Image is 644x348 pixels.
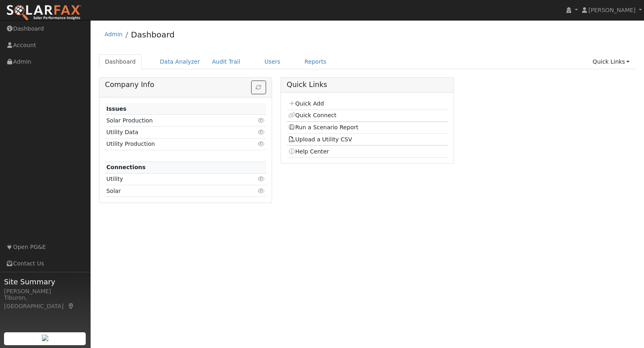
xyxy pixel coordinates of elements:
[258,54,287,69] a: Users
[299,54,332,69] a: Reports
[288,124,359,130] a: Run a Scenario Report
[105,185,240,197] td: Solar
[4,287,86,296] div: [PERSON_NAME]
[105,173,240,185] td: Utility
[4,294,86,311] div: Tiburon, [GEOGRAPHIC_DATA]
[258,176,265,182] i: Click to view
[106,106,126,112] strong: Issues
[206,54,246,69] a: Audit Trail
[258,118,265,123] i: Click to view
[105,138,240,150] td: Utility Production
[588,7,636,13] span: [PERSON_NAME]
[105,31,123,37] a: Admin
[68,303,75,309] a: Map
[288,148,329,155] a: Help Center
[154,54,206,69] a: Data Analyzer
[258,141,265,147] i: Click to view
[105,115,240,126] td: Solar Production
[4,276,86,287] span: Site Summary
[105,81,266,89] h5: Company Info
[258,129,265,135] i: Click to view
[288,112,336,118] a: Quick Connect
[99,54,142,69] a: Dashboard
[288,136,352,143] a: Upload a Utility CSV
[586,54,636,69] a: Quick Links
[131,30,175,39] a: Dashboard
[288,100,324,107] a: Quick Add
[287,81,448,89] h5: Quick Links
[42,335,48,341] img: retrieve
[106,164,146,170] strong: Connections
[105,126,240,138] td: Utility Data
[258,188,265,194] i: Click to view
[6,4,82,21] img: SolarFax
